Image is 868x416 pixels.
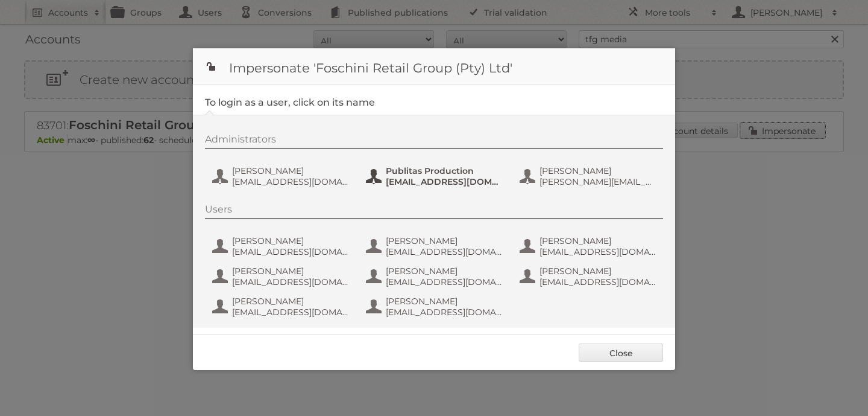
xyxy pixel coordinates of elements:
[518,164,660,188] button: [PERSON_NAME] [PERSON_NAME][EMAIL_ADDRESS][DOMAIN_NAME]
[386,246,503,257] span: [EMAIL_ADDRESS][DOMAIN_NAME]
[386,235,503,246] span: [PERSON_NAME]
[232,307,349,318] span: [EMAIL_ADDRESS][DOMAIN_NAME]
[365,164,506,188] button: Publitas Production [EMAIL_ADDRESS][DOMAIN_NAME]
[579,344,663,362] a: Close
[205,133,663,149] div: Administrators
[211,164,353,188] button: [PERSON_NAME] [EMAIL_ADDRESS][DOMAIN_NAME]
[365,264,506,289] button: [PERSON_NAME] [EMAIL_ADDRESS][DOMAIN_NAME]
[365,295,506,319] button: [PERSON_NAME] [EMAIL_ADDRESS][DOMAIN_NAME]
[365,234,506,258] button: [PERSON_NAME] [EMAIL_ADDRESS][DOMAIN_NAME]
[193,48,675,85] h1: Impersonate 'Foschini Retail Group (Pty) Ltd'
[232,246,349,257] span: [EMAIL_ADDRESS][DOMAIN_NAME]
[211,234,353,258] button: [PERSON_NAME] [EMAIL_ADDRESS][DOMAIN_NAME]
[518,234,660,258] button: [PERSON_NAME] [EMAIL_ADDRESS][DOMAIN_NAME]
[211,295,353,319] button: [PERSON_NAME] [EMAIL_ADDRESS][DOMAIN_NAME]
[386,266,503,277] span: [PERSON_NAME]
[386,176,503,187] span: [EMAIL_ADDRESS][DOMAIN_NAME]
[232,165,349,176] span: [PERSON_NAME]
[386,165,503,176] span: Publitas Production
[232,235,349,246] span: [PERSON_NAME]
[539,165,656,176] span: [PERSON_NAME]
[232,296,349,307] span: [PERSON_NAME]
[232,176,349,187] span: [EMAIL_ADDRESS][DOMAIN_NAME]
[539,246,656,257] span: [EMAIL_ADDRESS][DOMAIN_NAME]
[518,264,660,289] button: [PERSON_NAME] [EMAIL_ADDRESS][DOMAIN_NAME]
[539,235,656,246] span: [PERSON_NAME]
[232,266,349,277] span: [PERSON_NAME]
[205,97,375,108] legend: To login as a user, click on its name
[386,296,503,307] span: [PERSON_NAME]
[539,266,656,277] span: [PERSON_NAME]
[211,264,353,289] button: [PERSON_NAME] [EMAIL_ADDRESS][DOMAIN_NAME]
[232,277,349,287] span: [EMAIL_ADDRESS][DOMAIN_NAME]
[386,307,503,318] span: [EMAIL_ADDRESS][DOMAIN_NAME]
[539,277,656,287] span: [EMAIL_ADDRESS][DOMAIN_NAME]
[205,203,663,219] div: Users
[539,176,656,187] span: [PERSON_NAME][EMAIL_ADDRESS][DOMAIN_NAME]
[386,277,503,287] span: [EMAIL_ADDRESS][DOMAIN_NAME]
